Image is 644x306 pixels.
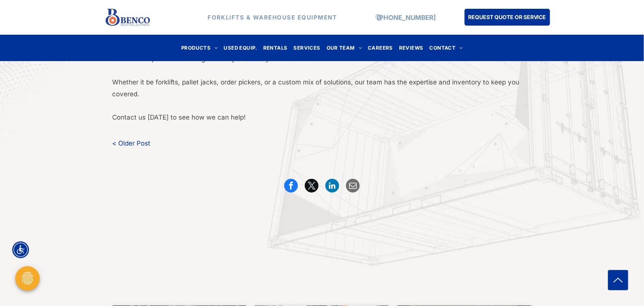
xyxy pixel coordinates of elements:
a: CAREERS [365,43,396,53]
a: PRODUCTS [178,43,221,53]
a: OUR TEAM [324,43,365,53]
span: REQUEST QUOTE OR SERVICE [468,10,546,24]
a: RENTALS [260,43,291,53]
a: REQUEST QUOTE OR SERVICE [465,9,550,26]
strong: FORKLIFTS & WAREHOUSE EQUIPMENT [208,14,337,21]
a: SERVICES [291,43,324,53]
a: [PHONE_NUMBER] [377,13,436,21]
span: Contact us [DATE] to see how we can help! [112,113,246,121]
a: < Older Post [112,139,322,149]
span: Whether it be forklifts, pallet jacks, order pickers, or a custom mix of solutions, our team has ... [112,78,520,98]
a: USED EQUIP. [221,43,260,53]
iframe: fb:comments Facebook Social Plugin [112,204,532,285]
a: REVIEWS [396,43,427,53]
a: CONTACT [427,43,466,53]
div: Accessibility Menu [12,241,29,258]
